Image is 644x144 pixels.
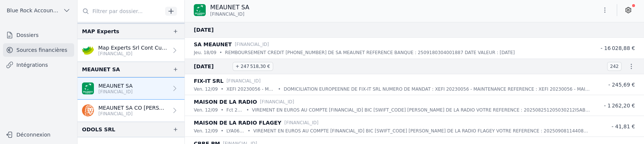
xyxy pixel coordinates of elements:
p: [FINANCIAL_ID] [260,98,294,106]
span: + 247 518,30 € [233,62,273,71]
p: Fct 2025126 [227,106,243,114]
p: [FINANCIAL_ID] [98,111,168,117]
span: - 16 028,88 € [601,45,635,51]
input: Filtrer par dossier... [78,4,162,18]
span: [DATE] [194,25,230,34]
a: Sources financières [3,43,74,57]
p: Map Experts Srl Cont Curent [98,44,168,51]
div: MEAUNET SA [82,65,120,74]
p: MEAUNET SA [98,82,133,90]
span: [FINANCIAL_ID] [210,11,244,17]
a: Dossiers [3,28,74,42]
div: • [221,127,223,135]
p: VIREMENT EN EUROS AU COMPTE [FINANCIAL_ID] BIC [SWIFT_CODE] [PERSON_NAME] DE LA RADIO VOTRE REFER... [252,106,590,114]
button: Blue Rock Accounting [3,4,74,16]
span: 242 [607,62,622,71]
a: Map Experts Srl Cont Curent [FINANCIAL_ID] [78,39,184,62]
p: MEAUNET SA CO [PERSON_NAME] [98,104,168,112]
p: XEFI 20230056 - MAINTENANCE - 20250783 [227,85,275,93]
div: • [221,106,223,114]
p: DOMICILIATION EUROPEENNE DE FIX-IT SRL NUMERO DE MANDAT : XEFI 20230056 - MAINTENANCE REFERENCE :... [284,85,590,93]
div: • [278,85,281,93]
img: crelan.png [82,44,94,56]
p: [FINANCIAL_ID] [98,51,168,57]
span: - 1 262,20 € [604,103,635,109]
div: • [247,127,250,135]
img: BNP_BE_BUSINESS_GEBABEBB.png [194,4,206,16]
p: SA MEAUNET [194,40,232,49]
p: [FINANCIAL_ID] [98,89,133,95]
p: FIX-IT SRL [194,76,224,85]
div: • [220,49,222,56]
p: [FINANCIAL_ID] [284,119,319,126]
p: LYA06 250148 [227,127,245,135]
p: MEAUNET SA [210,3,249,12]
div: ODOLS SRL [82,125,115,134]
span: - 41,81 € [612,123,635,129]
p: ven. 12/09 [194,106,218,114]
img: ing.png [82,104,94,116]
span: Blue Rock Accounting [7,7,60,14]
p: VIREMENT EN EUROS AU COMPTE [FINANCIAL_ID] BIC [SWIFT_CODE] [PERSON_NAME] DE LA RADIO FLAGEY VOTR... [253,127,591,135]
div: • [246,106,249,114]
button: Déconnexion [3,129,74,141]
img: BNP_BE_BUSINESS_GEBABEBB.png [82,82,94,94]
span: [DATE] [194,62,230,71]
p: MAISON DE LA RADIO [194,97,257,106]
div: MAP Experts [82,27,119,36]
p: jeu. 18/09 [194,49,217,56]
p: REMBOURSEMENT CREDIT [PHONE_NUMBER] DE SA MEAUNET REFERENCE BANQUE : 2509180304001887 DATE VALEUR... [225,49,515,56]
p: ven. 12/09 [194,127,218,135]
a: Intégrations [3,58,74,72]
p: [FINANCIAL_ID] [227,77,261,85]
span: - 245,69 € [608,82,635,88]
p: [FINANCIAL_ID] [235,41,269,48]
div: • [221,85,223,93]
a: MEAUNET SA [FINANCIAL_ID] [78,77,184,100]
p: MAISON DE LA RADIO FLAGEY [194,118,281,127]
p: ven. 12/09 [194,85,218,93]
a: MEAUNET SA CO [PERSON_NAME] [FINANCIAL_ID] [78,100,184,122]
